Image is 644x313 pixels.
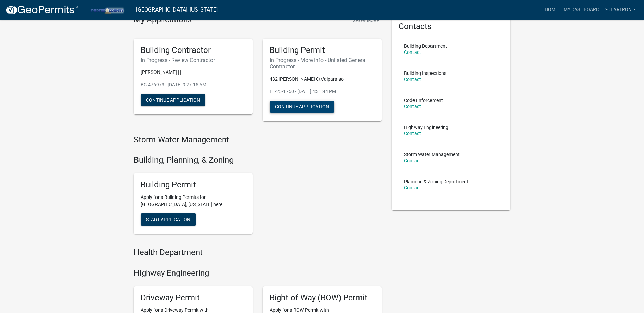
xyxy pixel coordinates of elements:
[602,3,639,16] a: solartron
[146,217,190,222] span: Start Application
[141,81,246,88] p: BC-476973 - [DATE] 9:27:15 AM
[404,125,448,130] p: Highway Engineering
[561,3,602,16] a: My Dashboard
[270,101,334,113] button: Continue Application
[141,69,246,76] p: [PERSON_NAME] | |
[270,76,375,83] p: 432 [PERSON_NAME] CtValparaiso
[134,155,382,165] h4: Building, Planning, & Zoning
[141,213,196,226] button: Start Application
[404,98,443,103] p: Code Enforcement
[404,179,468,184] p: Planning & Zoning Department
[270,57,375,70] h6: In Progress - More Info - Unlisted General Contractor
[404,158,421,163] a: Contact
[134,248,382,257] h4: Health Department
[404,77,421,82] a: Contact
[542,3,561,16] a: Home
[404,104,421,109] a: Contact
[141,57,246,63] h6: In Progress - Review Contractor
[84,5,131,14] img: Porter County, Indiana
[404,131,421,136] a: Contact
[404,71,446,76] p: Building Inspections
[404,44,447,48] p: Building Department
[404,49,421,55] a: Contact
[350,15,382,26] button: Show More
[141,94,205,106] button: Continue Application
[270,45,375,55] h5: Building Permit
[141,293,246,303] h5: Driveway Permit
[404,152,460,157] p: Storm Water Management
[141,194,246,208] p: Apply for a Building Permits for [GEOGRAPHIC_DATA], [US_STATE] here
[404,185,421,190] a: Contact
[141,180,246,190] h5: Building Permit
[134,15,192,25] h4: My Applications
[141,45,246,55] h5: Building Contractor
[270,293,375,303] h5: Right-of-Way (ROW) Permit
[134,268,382,278] h4: Highway Engineering
[399,22,504,32] h5: Contacts
[134,135,382,145] h4: Storm Water Management
[136,4,218,16] a: [GEOGRAPHIC_DATA], [US_STATE]
[270,88,375,95] p: EL-25-1750 - [DATE] 4:31:44 PM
